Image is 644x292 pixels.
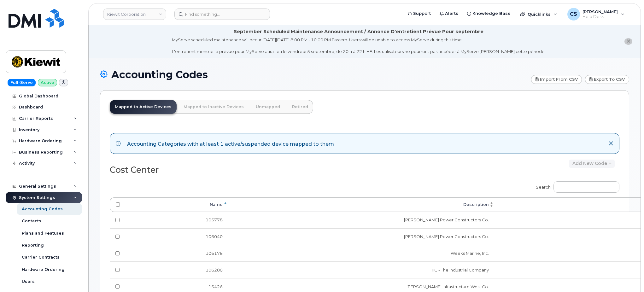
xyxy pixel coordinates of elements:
td: [PERSON_NAME] Power Constructors Co. [228,212,495,228]
h2: Cost Center [110,165,360,175]
a: Mapped to Active Devices [110,100,177,114]
div: MyServe scheduled maintenance will occur [DATE][DATE] 8:00 PM - 10:00 PM Eastern. Users will be u... [172,37,546,55]
td: 105778 [126,212,228,228]
label: Search: [532,177,619,195]
h1: Accounting Codes [100,69,528,80]
a: Retired [287,100,313,114]
td: TIC - The Industrial Company [228,261,495,278]
button: close notification [624,38,632,45]
td: Weeks Marine, Inc. [228,245,495,261]
a: Export to CSV [585,75,629,84]
a: Mapped to Inactive Devices [179,100,249,114]
a: Add new code [569,160,615,168]
div: Accounting Categories with at least 1 active/suspended device mapped to them [127,139,334,148]
td: 106040 [126,228,228,245]
a: Import from CSV [531,75,582,84]
th: Name: activate to sort column descending [126,197,228,212]
td: 106280 [126,261,228,278]
input: Search: [553,181,619,193]
a: Unmapped [251,100,285,114]
div: September Scheduled Maintenance Announcement / Annonce D'entretient Prévue Pour septembre [234,28,483,35]
iframe: Messenger Launcher [617,265,639,287]
th: Description: activate to sort column ascending [228,197,495,212]
td: [PERSON_NAME] Power Constructors Co. [228,228,495,245]
td: 106178 [126,245,228,261]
